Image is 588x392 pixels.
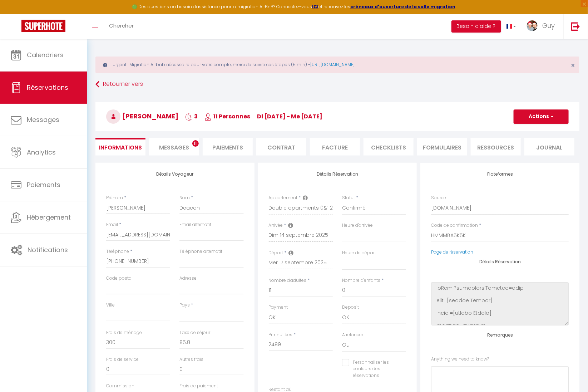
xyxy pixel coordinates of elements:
[27,83,68,92] span: Réservations
[342,222,373,229] label: Heure d'arrivée
[471,138,521,156] li: Ressources
[27,50,64,59] span: Calendriers
[185,112,198,121] span: 3
[95,138,145,156] li: Informations
[571,22,580,31] img: logout
[342,332,363,338] label: A relancer
[179,248,222,255] label: Téléphone alternatif
[27,115,59,124] span: Messages
[203,138,253,156] li: Paiements
[342,250,376,256] label: Heure de départ
[431,195,446,201] label: Source
[106,383,134,389] label: Commission
[106,248,129,255] label: Téléphone
[571,62,575,69] button: Close
[431,172,569,177] h4: Plateformes
[269,332,293,338] label: Prix nuitées
[21,20,65,32] img: Super Booking
[431,222,478,229] label: Code de confirmation
[179,356,203,363] label: Autres frais
[542,21,555,30] span: Guy
[524,138,574,156] li: Journal
[349,359,397,379] label: Personnaliser les couleurs des réservations
[269,277,307,284] label: Nombre d'adultes
[106,356,139,363] label: Frais de service
[106,221,118,228] label: Email
[312,4,318,10] a: ICI
[106,329,142,336] label: Frais de ménage
[192,140,199,147] span: 11
[104,14,139,39] a: Chercher
[451,20,501,33] button: Besoin d'aide ?
[431,249,473,255] a: Page de réservation
[342,304,359,311] label: Deposit
[269,172,406,177] h4: Détails Réservation
[179,221,211,228] label: Email alternatif
[109,22,134,29] span: Chercher
[95,78,579,91] a: Retourner vers
[522,14,564,39] a: ... Guy
[27,213,71,222] span: Hébergement
[364,138,414,156] li: CHECKLISTS
[431,356,489,363] label: Anything we need to know?
[310,62,355,68] a: [URL][DOMAIN_NAME]
[514,109,569,124] button: Actions
[106,172,244,177] h4: Détails Voyageur
[159,143,189,152] span: Messages
[28,245,68,254] span: Notifications
[179,195,190,201] label: Nom
[27,180,60,189] span: Paiements
[6,3,27,24] button: Ouvrir le widget de chat LiveChat
[269,195,298,201] label: Appartement
[179,302,190,309] label: Pays
[431,259,569,264] h4: Détails Réservation
[257,112,322,121] span: di [DATE] - me [DATE]
[179,383,218,389] label: Frais de paiement
[269,222,283,229] label: Arrivée
[95,57,579,73] div: Urgent : Migration Airbnb nécessaire pour votre compte, merci de suivre ces étapes (5 min) -
[106,302,115,309] label: Ville
[204,112,250,121] span: 11 Personnes
[27,148,56,157] span: Analytics
[350,4,455,10] a: créneaux d'ouverture de la salle migration
[179,275,197,282] label: Adresse
[269,304,288,311] label: Payment
[527,20,538,31] img: ...
[571,61,575,70] span: ×
[417,138,467,156] li: FORMULAIRES
[106,275,133,282] label: Code postal
[106,112,178,121] span: [PERSON_NAME]
[269,250,283,256] label: Départ
[106,195,123,201] label: Prénom
[310,138,360,156] li: Facture
[179,329,210,336] label: Taxe de séjour
[342,195,355,201] label: Statut
[431,333,569,338] h4: Remarques
[256,138,306,156] li: Contrat
[342,277,380,284] label: Nombre d'enfants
